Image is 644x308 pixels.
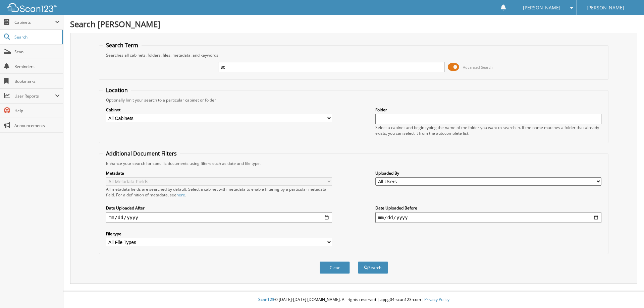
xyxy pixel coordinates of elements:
span: Cabinets [14,19,55,25]
button: Search [358,261,388,274]
legend: Location [103,86,131,94]
span: User Reports [14,93,55,99]
div: Enhance your search for specific documents using filters such as date and file type. [103,161,605,166]
button: Clear [320,261,350,274]
label: Folder [375,107,601,113]
div: All metadata fields are searched by default. Select a cabinet with metadata to enable filtering b... [106,186,332,198]
div: Searches all cabinets, folders, files, metadata, and keywords [103,52,605,58]
label: Uploaded By [375,170,601,176]
span: [PERSON_NAME] [523,6,560,10]
label: Date Uploaded Before [375,205,601,211]
span: Help [14,108,60,114]
span: [PERSON_NAME] [587,6,624,10]
span: Reminders [14,64,60,69]
div: Select a cabinet and begin typing the name of the folder you want to search in. If the name match... [375,125,601,136]
input: end [375,212,601,223]
iframe: Chat Widget [610,276,644,308]
a: Privacy Policy [424,297,449,302]
legend: Additional Document Filters [103,150,180,157]
a: here [176,192,185,198]
img: scan123-logo-white.svg [7,3,57,12]
span: Scan [14,49,60,55]
span: Bookmarks [14,78,60,84]
label: Metadata [106,170,332,176]
label: File type [106,231,332,237]
span: Announcements [14,123,60,128]
label: Cabinet [106,107,332,113]
div: © [DATE]-[DATE] [DOMAIN_NAME]. All rights reserved | appg04-scan123-com | [63,292,644,308]
span: Scan123 [258,297,274,302]
input: start [106,212,332,223]
span: Search [14,34,59,40]
h1: Search [PERSON_NAME] [70,18,637,29]
span: Advanced Search [463,65,493,70]
label: Date Uploaded After [106,205,332,211]
div: Optionally limit your search to a particular cabinet or folder [103,97,605,103]
legend: Search Term [103,42,142,49]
